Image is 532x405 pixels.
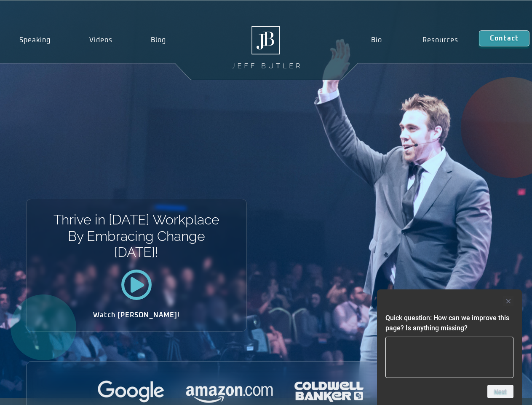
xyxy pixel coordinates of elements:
[503,296,513,306] button: Hide survey
[385,296,513,398] div: Quick question: How can we improve this page? Is anything missing?
[70,30,132,50] a: Videos
[385,313,513,333] h2: Quick question: How can we improve this page? Is anything missing?
[490,35,519,42] span: Contact
[56,312,217,319] h2: Watch [PERSON_NAME]!
[131,30,185,50] a: Blog
[479,30,529,46] a: Contact
[402,30,479,50] a: Resources
[53,212,220,260] h1: Thrive in [DATE] Workplace By Embracing Change [DATE]!
[350,30,479,50] nav: Menu
[487,385,513,398] button: Next question
[385,337,513,378] textarea: Quick question: How can we improve this page? Is anything missing?
[350,30,402,50] a: Bio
